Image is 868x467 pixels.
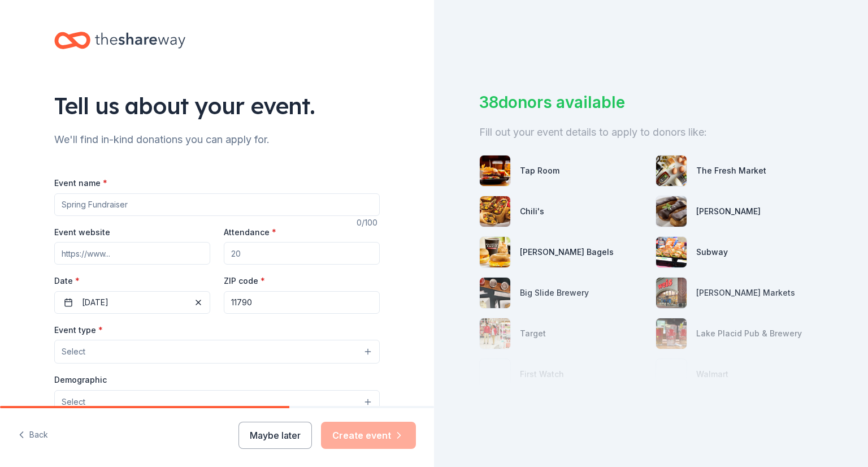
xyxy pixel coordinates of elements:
img: photo for The Fresh Market [656,155,687,186]
input: 20 [224,242,380,265]
div: 38 donors available [479,90,823,114]
img: photo for Tap Room [480,155,510,186]
div: Subway [696,245,728,259]
label: ZIP code [224,275,265,287]
label: Demographic [54,374,107,386]
img: photo for Subway [656,237,687,267]
img: photo for King Kullen [656,196,687,227]
img: photo for Bruegger's Bagels [480,237,510,267]
div: [PERSON_NAME] [696,205,761,218]
span: Select [62,345,85,358]
button: Back [18,423,48,447]
div: We'll find in-kind donations you can apply for. [54,131,380,149]
div: Tap Room [520,164,559,178]
button: Select [54,390,380,414]
div: 0 /100 [357,216,380,230]
div: [PERSON_NAME] Bagels [520,245,614,259]
span: Select [62,395,85,409]
input: 12345 (U.S. only) [224,291,380,314]
div: Fill out your event details to apply to donors like: [479,123,823,141]
button: Select [54,340,380,364]
div: The Fresh Market [696,164,766,178]
div: Tell us about your event. [54,90,380,122]
label: Event type [54,325,103,336]
label: Attendance [224,227,276,238]
input: https://www... [54,242,210,265]
label: Event website [54,227,110,238]
label: Date [54,275,210,287]
img: photo for Chili's [480,196,510,227]
label: Event name [54,178,107,189]
button: Maybe later [238,422,312,449]
input: Spring Fundraiser [54,193,380,216]
button: [DATE] [54,291,210,314]
div: Chili's [520,205,544,218]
